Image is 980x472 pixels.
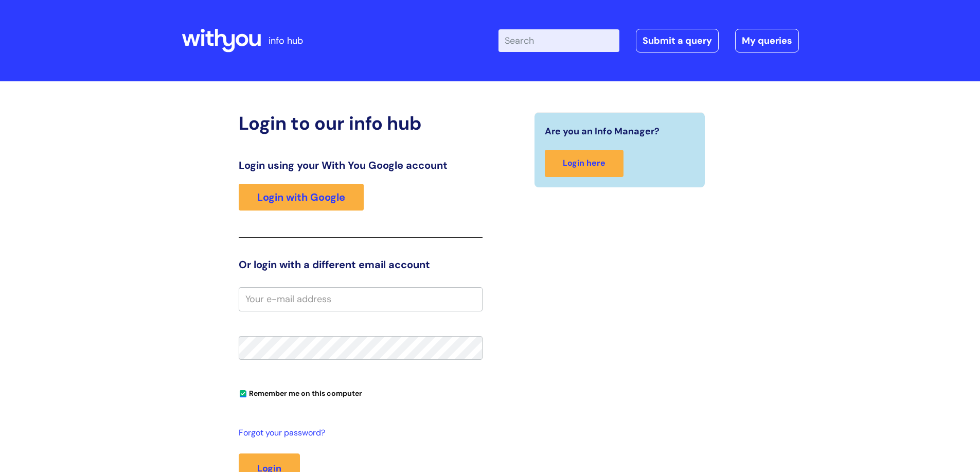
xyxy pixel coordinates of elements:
[239,287,483,311] input: Your e-mail address
[239,258,483,271] h3: Or login with a different email account
[240,391,246,397] input: Remember me on this computer
[545,123,660,139] span: Are you an Info Manager?
[545,150,623,177] a: Login here
[239,426,477,441] a: Forgot your password?
[498,29,619,52] input: Search
[239,159,483,171] h3: Login using your With You Google account
[239,184,364,211] a: Login with Google
[269,32,303,49] p: info hub
[735,29,799,53] a: My queries
[239,384,483,401] div: You can uncheck this option if you're logging in from a shared device
[239,387,362,398] label: Remember me on this computer
[636,29,719,53] a: Submit a query
[239,112,483,134] h2: Login to our info hub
